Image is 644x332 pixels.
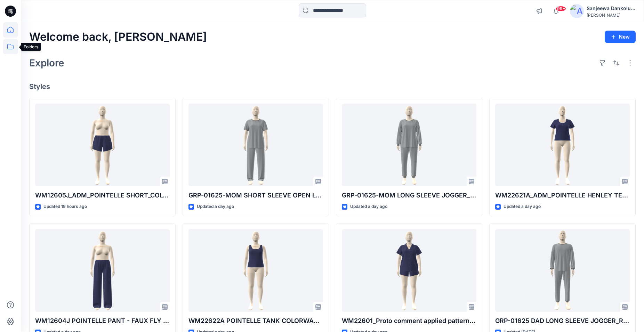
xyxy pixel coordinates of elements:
[188,229,323,312] a: WM22622A POINTELLE TANK COLORWAY REV
[35,191,170,200] p: WM12605J_ADM_POINTELLE SHORT_COLORWAY_REV4
[35,104,170,187] a: WM12605J_ADM_POINTELLE SHORT_COLORWAY_REV4
[35,316,170,326] p: WM12604J POINTELLE PANT - FAUX FLY & BUTTONS + PICOT_COLORWAY _REV1
[342,229,476,312] a: WM22601_Proto comment applied pattern_REV4
[342,191,476,200] p: GRP-01625-MOM LONG SLEEVE JOGGER_DEV_REV1
[43,203,87,210] p: Updated 19 hours ago
[197,203,234,210] p: Updated a day ago
[29,57,64,68] h2: Explore
[495,191,630,200] p: WM22621A_ADM_POINTELLE HENLEY TEE_COLORWAY_REV3
[587,4,635,13] div: Sanjeewa Dankoluwage
[188,191,323,200] p: GRP-01625-MOM SHORT SLEEVE OPEN LEG_DEV_REV1
[504,203,541,210] p: Updated a day ago
[29,82,636,91] h4: Styles
[495,104,630,187] a: WM22621A_ADM_POINTELLE HENLEY TEE_COLORWAY_REV3
[188,316,323,326] p: WM22622A POINTELLE TANK COLORWAY REV
[556,6,566,11] span: 99+
[188,104,323,187] a: GRP-01625-MOM SHORT SLEEVE OPEN LEG_DEV_REV1
[350,203,387,210] p: Updated a day ago
[495,316,630,326] p: GRP-01625 DAD LONG SLEEVE JOGGER_REV1
[495,229,630,312] a: GRP-01625 DAD LONG SLEEVE JOGGER_REV1
[605,31,636,43] button: New
[342,104,476,187] a: GRP-01625-MOM LONG SLEEVE JOGGER_DEV_REV1
[29,31,207,43] h2: Welcome back, [PERSON_NAME]
[35,229,170,312] a: WM12604J POINTELLE PANT - FAUX FLY & BUTTONS + PICOT_COLORWAY _REV1
[587,13,635,18] div: [PERSON_NAME]
[342,316,476,326] p: WM22601_Proto comment applied pattern_REV4
[570,4,584,18] img: avatar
